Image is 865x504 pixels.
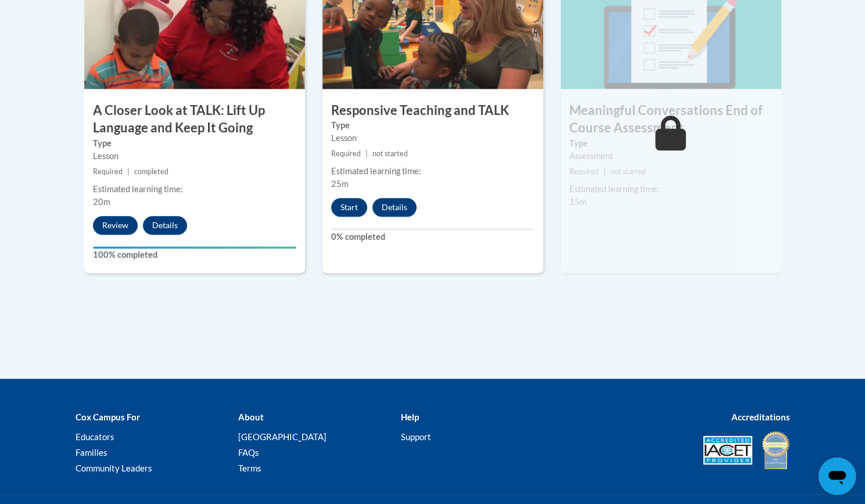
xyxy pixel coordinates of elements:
label: 100% completed [93,249,296,261]
div: Estimated learning time: [93,183,296,196]
label: Type [569,137,773,150]
img: IDA® Accredited [761,430,790,470]
h3: Responsive Teaching and TALK [322,102,543,120]
div: Lesson [331,132,534,145]
div: Estimated learning time: [331,165,534,178]
label: Type [93,137,296,150]
a: Support [400,431,430,442]
button: Start [331,198,367,217]
span: 20m [93,197,110,207]
b: Accreditations [731,412,790,422]
h3: Meaningful Conversations End of Course Assessment [561,102,781,138]
label: 0% completed [331,231,534,243]
span: Required [331,149,361,158]
b: Cox Campus For [76,412,140,422]
span: Required [93,167,123,176]
div: Estimated learning time: [569,183,773,196]
span: Required [569,167,599,176]
a: Community Leaders [76,463,152,473]
span: 15m [569,197,587,207]
iframe: Button to launch messaging window [819,458,856,495]
span: 25m [331,179,349,189]
a: [GEOGRAPHIC_DATA] [238,431,326,442]
div: Your progress [93,246,296,249]
span: | [365,149,368,158]
button: Details [372,198,417,217]
label: Type [331,119,534,132]
a: Terms [238,463,261,473]
div: Lesson [93,150,296,163]
button: Review [93,216,138,235]
h3: A Closer Look at TALK: Lift Up Language and Keep It Going [84,102,305,138]
span: | [127,167,130,176]
span: | [604,167,606,176]
span: not started [611,167,646,176]
img: Accredited IACET® Provider [703,435,752,465]
b: Help [400,412,418,422]
div: Assessment [569,150,773,163]
span: completed [134,167,168,176]
b: About [238,412,263,422]
a: Families [76,447,107,458]
a: Educators [76,431,114,442]
span: not started [372,149,408,158]
button: Details [143,216,187,235]
a: FAQs [238,447,259,458]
